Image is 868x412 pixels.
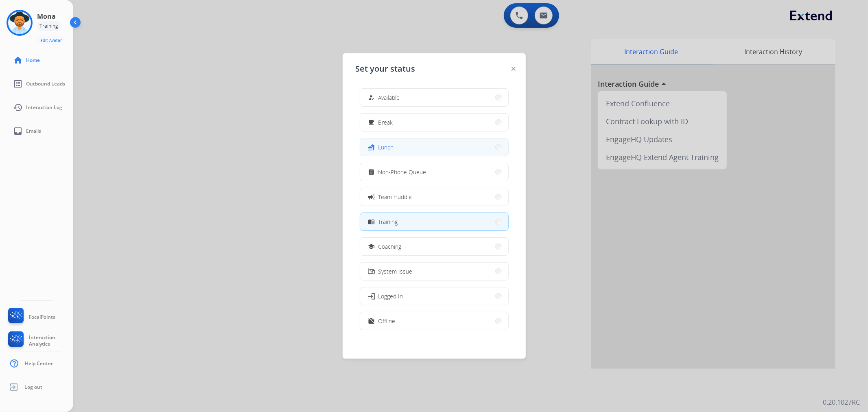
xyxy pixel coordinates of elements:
[368,144,375,151] mat-icon: fastfood
[26,104,62,111] span: Interaction Log
[24,384,42,390] span: Log out
[512,67,516,71] img: close-button
[25,360,53,367] span: Help Center
[368,318,375,324] mat-icon: work_off
[368,268,375,275] mat-icon: phonelink_off
[368,218,375,225] mat-icon: menu_book
[360,163,508,181] button: Non-Phone Queue
[7,331,73,350] a: Interaction Analytics
[29,334,73,347] span: Interaction Analytics
[378,168,426,176] span: Non-Phone Queue
[26,81,65,87] span: Outbound Leads
[378,292,403,300] span: Logged In
[360,287,508,305] button: Logged In
[360,213,508,230] button: Training
[378,267,413,276] span: System Issue
[368,94,375,101] mat-icon: how_to_reg
[360,238,508,255] button: Coaching
[7,308,55,327] a: FocalPoints
[360,114,508,131] button: Break
[13,55,23,65] mat-icon: home
[368,119,375,126] mat-icon: free_breakfast
[13,126,23,136] mat-icon: inbox
[823,397,860,407] p: 0.20.1027RC
[37,21,61,31] div: Training
[367,193,375,201] mat-icon: campaign
[360,89,508,106] button: Available
[360,138,508,156] button: Lunch
[360,312,508,330] button: Offline
[356,63,415,75] span: Set your status
[29,314,55,320] span: FocalPoints
[37,36,65,45] button: Edit Avatar
[368,243,375,250] mat-icon: school
[378,93,400,102] span: Available
[360,263,508,280] button: System Issue
[8,11,31,34] img: avatar
[13,103,23,112] mat-icon: history
[37,11,56,21] h3: Mona
[378,193,412,201] span: Team Huddle
[378,317,396,325] span: Offline
[13,79,23,89] mat-icon: list_alt
[360,188,508,206] button: Team Huddle
[368,169,375,175] mat-icon: assignment
[378,143,394,151] span: Lunch
[378,242,402,251] span: Coaching
[26,57,40,64] span: Home
[26,128,41,134] span: Emails
[378,217,398,226] span: Training
[378,118,393,127] span: Break
[367,292,375,300] mat-icon: login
